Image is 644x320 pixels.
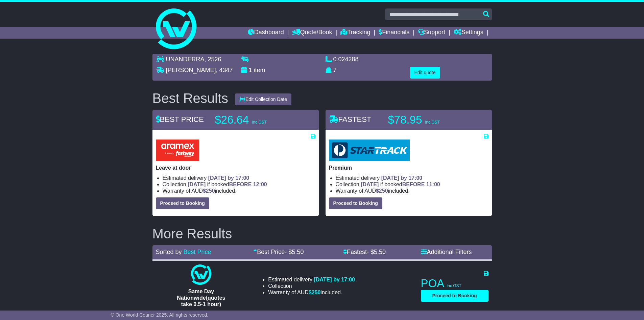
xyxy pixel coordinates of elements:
[163,175,315,181] li: Estimated delivery
[216,67,233,73] span: , 4347
[329,115,372,124] span: FASTEST
[340,27,370,39] a: Tracking
[229,182,252,187] span: BEFORE
[314,277,355,282] span: [DATE] by 17:00
[254,67,265,73] span: item
[156,115,204,124] span: BEST PRICE
[249,67,252,73] span: 1
[312,290,321,295] span: 250
[156,197,209,209] button: Proceed to Booking
[361,182,379,187] span: [DATE]
[156,140,199,161] img: Aramex: Leave at door
[367,249,386,255] span: - $
[248,27,284,39] a: Dashboard
[152,226,492,241] h2: More Results
[184,249,211,255] a: Best Price
[191,264,211,285] img: One World Courier: Same Day Nationwide(quotes take 0.5-1 hour)
[292,27,332,39] a: Quote/Book
[208,175,249,181] span: [DATE] by 17:00
[426,182,440,187] span: 11:00
[336,175,488,181] li: Estimated delivery
[388,113,473,127] p: $78.95
[188,182,206,187] span: [DATE]
[253,249,304,255] a: Best Price- $5.50
[268,276,355,283] li: Estimated delivery
[111,312,209,318] span: © One World Courier 2025. All rights reserved.
[374,249,386,255] span: 5.50
[447,283,461,288] span: inc GST
[343,249,386,255] a: Fastest- $5.50
[163,188,315,194] li: Warranty of AUD included.
[149,91,232,106] div: Best Results
[285,249,304,255] span: - $
[329,140,410,161] img: StarTrack: Premium
[205,56,221,63] span: , 2526
[418,27,445,39] a: Support
[379,188,388,194] span: 250
[252,120,267,125] span: inc GST
[421,249,472,255] a: Additional Filters
[268,289,355,296] li: Warranty of AUD included.
[376,188,388,194] span: $
[309,290,321,295] span: $
[329,165,488,171] p: Premium
[329,197,382,209] button: Proceed to Booking
[421,290,488,302] button: Proceed to Booking
[336,181,488,188] li: Collection
[177,289,225,307] span: Same Day Nationwide(quotes take 0.5-1 hour)
[421,277,488,290] p: POA
[188,182,267,187] span: if booked
[203,188,215,194] span: $
[454,27,483,39] a: Settings
[361,182,440,187] span: if booked
[166,67,216,73] span: [PERSON_NAME]
[402,182,425,187] span: BEFORE
[253,182,267,187] span: 12:00
[379,27,409,39] a: Financials
[333,56,359,63] span: 0.024288
[381,175,423,181] span: [DATE] by 17:00
[156,249,182,255] span: Sorted by
[292,249,304,255] span: 5.50
[333,67,337,73] span: 7
[166,56,205,63] span: UNANDERRA
[163,181,315,188] li: Collection
[425,120,440,125] span: inc GST
[268,283,355,289] li: Collection
[215,113,300,127] p: $26.64
[206,188,215,194] span: 250
[156,165,315,171] p: Leave at door
[410,67,440,79] button: Edit quote
[235,93,291,105] button: Edit Collection Date
[336,188,488,194] li: Warranty of AUD included.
